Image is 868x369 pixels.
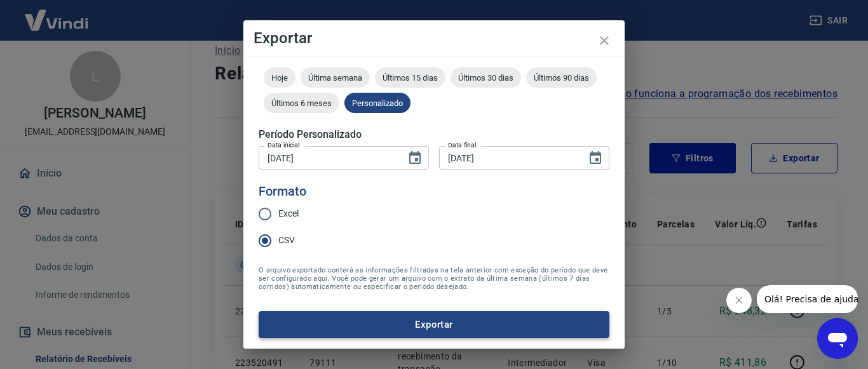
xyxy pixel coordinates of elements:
[8,9,107,19] span: Olá! Precisa de ajuda?
[259,182,306,201] legend: Formato
[344,98,410,108] span: Personalizado
[402,145,428,171] button: Choose date, selected date is 18 de set de 2025
[757,285,858,313] iframe: Mensagem da empresa
[259,266,609,291] span: O arquivo exportado conterá as informações filtradas na tela anterior com exceção do período que ...
[375,67,445,88] div: Últimos 15 dias
[526,67,597,88] div: Últimos 90 dias
[448,140,477,150] label: Data final
[726,288,752,313] iframe: Fechar mensagem
[259,146,397,170] input: DD/MM/YYYY
[264,98,339,108] span: Últimos 6 meses
[583,145,608,171] button: Choose date, selected date is 18 de set de 2025
[451,67,521,88] div: Últimos 30 dias
[268,140,300,150] label: Data inicial
[278,234,295,247] span: CSV
[439,146,578,170] input: DD/MM/YYYY
[817,318,858,359] iframe: Botão para abrir a janela de mensagens
[259,311,609,338] button: Exportar
[264,73,295,83] span: Hoje
[344,93,410,113] div: Personalizado
[264,67,295,88] div: Hoje
[264,93,339,113] div: Últimos 6 meses
[301,67,370,88] div: Última semana
[375,73,445,83] span: Últimos 15 dias
[526,73,597,83] span: Últimos 90 dias
[259,128,609,141] h5: Período Personalizado
[301,73,370,83] span: Última semana
[451,73,521,83] span: Últimos 30 dias
[254,30,614,46] h4: Exportar
[278,207,299,220] span: Excel
[589,25,620,56] button: close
